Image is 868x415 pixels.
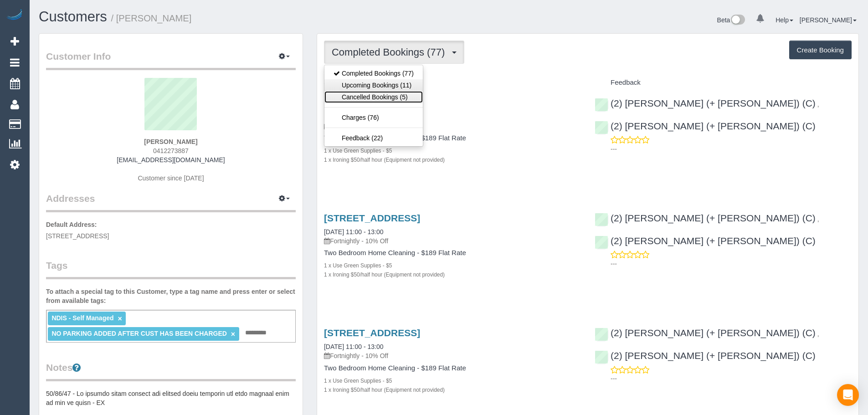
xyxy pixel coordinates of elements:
[324,67,423,79] a: Completed Bookings (77)
[138,174,204,182] span: Customer since [DATE]
[51,314,113,322] span: NDIS - Self Managed
[324,112,423,123] a: Charges (76)
[144,138,197,145] strong: [PERSON_NAME]
[611,259,852,268] p: ---
[46,50,296,70] legend: Customer Info
[595,213,816,223] a: (2) [PERSON_NAME] (+ [PERSON_NAME]) (C)
[776,16,793,24] a: Help
[5,9,24,22] img: Automaid Logo
[324,236,581,246] p: Fortnightly - 10% Off
[324,343,383,350] a: [DATE] 11:00 - 13:00
[51,330,227,337] span: NO PARKING ADDED AFTER CUST HAS BEEN CHARGED
[611,374,852,383] p: ---
[118,315,122,323] a: ×
[837,384,859,406] div: Open Intercom Messenger
[324,364,581,372] h4: Two Bedroom Home Cleaning - $189 Flat Rate
[324,148,392,154] small: 1 x Use Green Supplies - $5
[46,232,109,240] span: [STREET_ADDRESS]
[324,351,581,360] p: Fortnightly - 10% Off
[324,387,445,393] small: 1 x Ironing $50/half hour (Equipment not provided)
[595,328,816,338] a: (2) [PERSON_NAME] (+ [PERSON_NAME]) (C)
[595,121,816,131] a: (2) [PERSON_NAME] (+ [PERSON_NAME]) (C)
[46,361,296,381] legend: Notes
[324,328,420,338] a: [STREET_ADDRESS]
[324,41,464,64] button: Completed Bookings (77)
[231,330,235,338] a: ×
[595,236,816,246] a: (2) [PERSON_NAME] (+ [PERSON_NAME]) (C)
[324,262,392,269] small: 1 x Use Green Supplies - $5
[153,147,189,154] span: 0412273887
[595,79,852,87] h4: Feedback
[800,16,857,24] a: [PERSON_NAME]
[324,132,423,144] a: Feedback (22)
[817,215,819,223] span: ,
[111,13,192,23] small: / [PERSON_NAME]
[324,122,581,131] p: Fortnightly - 10% Off
[117,156,225,164] a: [EMAIL_ADDRESS][DOMAIN_NAME]
[46,259,296,279] legend: Tags
[324,79,423,91] a: Upcoming Bookings (11)
[324,378,392,384] small: 1 x Use Green Supplies - $5
[324,272,445,278] small: 1 x Ironing $50/half hour (Equipment not provided)
[324,79,581,87] h4: Service
[611,144,852,154] p: ---
[46,287,296,305] label: To attach a special tag to this Customer, type a tag name and press enter or select from availabl...
[46,220,97,229] label: Default Address:
[332,46,449,58] span: Completed Bookings (77)
[324,134,581,142] h4: Two Bedroom Home Cleaning - $189 Flat Rate
[789,41,852,60] button: Create Booking
[324,228,383,236] a: [DATE] 11:00 - 13:00
[817,330,819,338] span: ,
[595,350,816,361] a: (2) [PERSON_NAME] (+ [PERSON_NAME]) (C)
[717,16,745,24] a: Beta
[817,101,819,108] span: ,
[324,157,445,163] small: 1 x Ironing $50/half hour (Equipment not provided)
[324,249,581,257] h4: Two Bedroom Home Cleaning - $189 Flat Rate
[324,91,423,103] a: Cancelled Bookings (5)
[324,213,420,223] a: [STREET_ADDRESS]
[730,15,745,26] img: New interface
[39,9,107,25] a: Customers
[595,98,816,108] a: (2) [PERSON_NAME] (+ [PERSON_NAME]) (C)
